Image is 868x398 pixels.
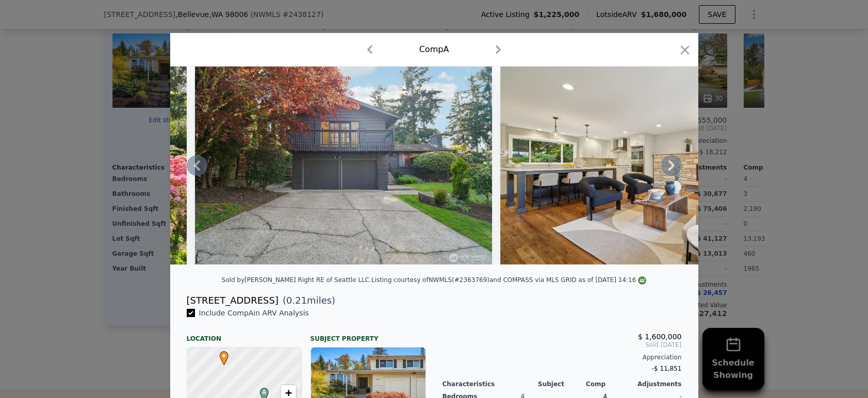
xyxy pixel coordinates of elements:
img: NWMLS Logo [638,276,646,285]
div: Sold by [PERSON_NAME] Right RE of Seattle LLC . [222,276,371,284]
div: A [257,388,264,394]
span: A [257,388,271,397]
div: [STREET_ADDRESS] [187,293,279,308]
div: Comp [586,380,634,388]
div: Adjustments [634,380,682,388]
div: Comp A [419,43,449,56]
span: ( miles) [279,293,335,308]
div: • [217,351,223,357]
img: Property Img [500,67,797,264]
span: -$ 11,851 [652,365,682,372]
div: Appreciation [443,353,682,361]
div: Location [187,326,302,343]
img: Property Img [195,67,492,264]
span: Sold [DATE] [443,341,682,349]
span: $ 1,600,000 [638,333,682,341]
div: Characteristics [443,380,538,388]
div: Listing courtesy of NWMLS (#2363769) and COMPASS via MLS GRID as of [DATE] 14:16 [371,276,646,284]
div: Subject Property [310,326,426,343]
div: Subject [538,380,586,388]
span: 0.21 [286,295,307,306]
span: Include Comp A in ARV Analysis [195,309,313,317]
span: • [217,348,231,363]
